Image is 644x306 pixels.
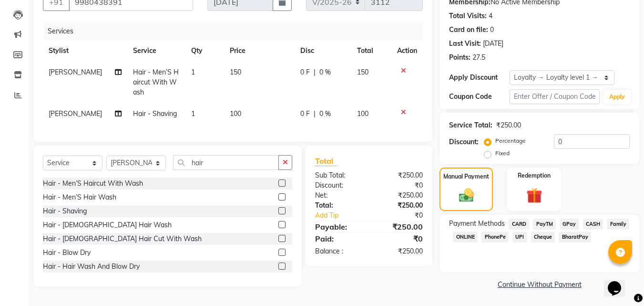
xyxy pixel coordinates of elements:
div: Service Total: [449,120,492,130]
div: Discount: [449,137,479,147]
div: [DATE] [483,39,503,49]
th: Disc [295,40,351,62]
span: UPI [512,232,527,243]
div: Hair - [DEMOGRAPHIC_DATA] Hair Cut With Wash [43,234,202,244]
span: 150 [230,68,241,76]
span: CASH [583,219,603,230]
div: Payable: [308,221,369,232]
th: Action [391,40,423,62]
a: Continue Without Payment [441,280,637,290]
label: Manual Payment [443,172,489,181]
div: Total Visits: [449,11,487,21]
div: ₹250.00 [369,200,430,211]
div: Apply Discount [449,73,509,83]
div: Hair - Men’S Hair Wash [43,192,116,202]
span: ONLINE [453,232,478,243]
th: Stylist [43,40,127,62]
span: 0 % [319,109,331,119]
div: Discount: [308,180,369,190]
iframe: chat widget [604,268,634,296]
span: 0 F [300,67,310,77]
img: _cash.svg [454,187,479,204]
label: Fixed [495,149,510,158]
th: Price [224,40,295,62]
img: _gift.svg [521,186,547,205]
span: 150 [357,68,368,76]
div: Card on file: [449,25,488,35]
div: Hair - [DEMOGRAPHIC_DATA] Hair Wash [43,220,172,230]
span: 0 F [300,109,310,119]
span: PhonePe [481,232,509,243]
span: Total [315,156,337,166]
div: Points: [449,53,470,63]
div: 4 [489,11,492,21]
div: ₹0 [379,211,430,221]
span: PayTM [533,219,556,230]
span: | [314,67,316,77]
div: Hair - Men’S Haircut With Wash [43,179,143,189]
span: CARD [509,219,529,230]
div: 0 [490,25,494,35]
span: [PERSON_NAME] [49,68,102,76]
div: ₹250.00 [369,246,430,256]
div: Net: [308,190,369,200]
span: GPay [560,219,579,230]
span: Hair - Men’S Haircut With Wash [133,68,179,96]
input: Search or Scan [173,155,279,170]
label: Redemption [518,171,551,180]
th: Service [127,40,185,62]
div: ₹250.00 [496,120,521,130]
div: ₹250.00 [369,170,430,180]
div: Total: [308,200,369,211]
div: Last Visit: [449,39,481,49]
div: Services [44,22,430,40]
span: Payment Methods [449,219,505,229]
div: ₹0 [369,180,430,190]
div: ₹250.00 [369,221,430,232]
div: 27.5 [472,53,485,63]
div: Coupon Code [449,92,509,102]
th: Qty [185,40,224,62]
div: Hair - Blow Dry [43,248,91,258]
span: 100 [357,109,368,118]
input: Enter Offer / Coupon Code [510,89,600,104]
div: Paid: [308,233,369,244]
span: Family [607,219,629,230]
span: Hair - Shaving [133,109,177,118]
div: Hair - Hair Wash And Blow Dry [43,262,140,272]
div: Balance : [308,246,369,256]
button: Apply [603,90,631,104]
span: 0 % [319,67,331,77]
span: [PERSON_NAME] [49,109,102,118]
span: 100 [230,109,241,118]
div: ₹0 [369,233,430,244]
div: ₹250.00 [369,190,430,200]
span: 1 [191,109,195,118]
span: BharatPay [559,232,591,243]
div: Sub Total: [308,170,369,180]
a: Add Tip [308,211,379,221]
label: Percentage [495,137,526,145]
span: 1 [191,68,195,76]
th: Total [351,40,392,62]
span: Cheque [531,232,555,243]
span: | [314,109,316,119]
div: Hair - Shaving [43,206,87,216]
